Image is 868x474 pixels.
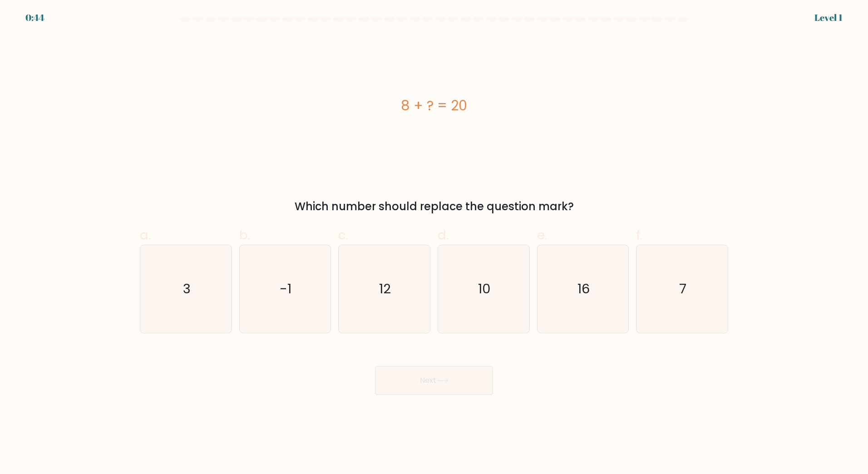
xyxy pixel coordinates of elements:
[338,226,348,244] span: c.
[814,11,843,25] div: Level 1
[25,11,44,25] div: 0:44
[239,226,250,244] span: b.
[375,366,493,395] button: Next
[537,226,547,244] span: e.
[380,280,391,298] text: 12
[140,95,728,116] div: 8 + ? = 20
[680,280,687,298] text: 7
[145,198,723,215] div: Which number should replace the question mark?
[577,280,590,298] text: 16
[438,226,449,244] span: d.
[183,280,191,298] text: 3
[636,226,642,244] span: f.
[280,280,292,298] text: -1
[140,226,151,244] span: a.
[478,280,491,298] text: 10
